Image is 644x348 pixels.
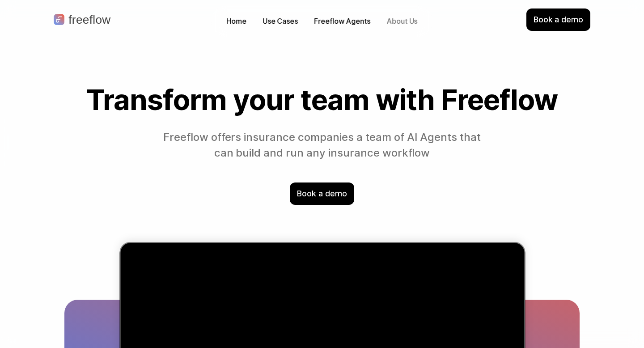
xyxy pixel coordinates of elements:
h1: Transform your team with Freeflow [64,84,580,115]
p: Book a demo [297,188,347,199]
p: Use Cases [263,16,298,26]
p: Home [226,16,246,26]
button: Use Cases [258,14,302,28]
a: About Us [382,14,422,28]
p: Freeflow offers insurance companies a team of AI Agents that can build and run any insurance work... [159,130,485,161]
div: Book a demo [526,8,590,31]
div: Book a demo [290,182,354,205]
p: Book a demo [534,14,583,25]
p: freeflow [68,14,110,25]
p: Freeflow Agents [314,16,370,26]
a: Freeflow Agents [309,14,375,28]
p: About Us [386,16,417,26]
